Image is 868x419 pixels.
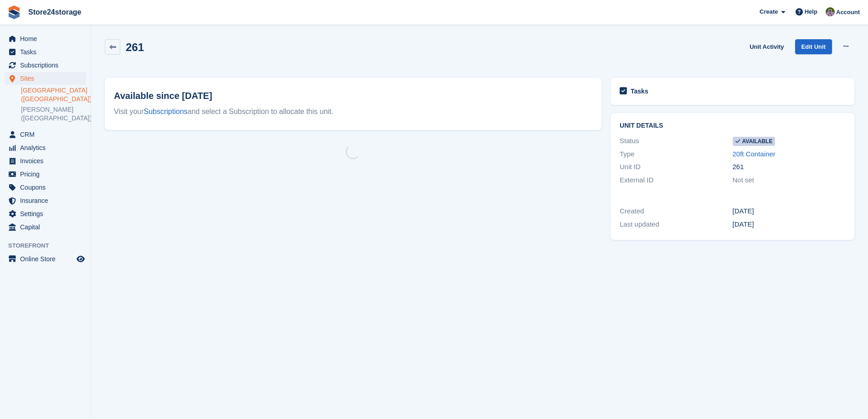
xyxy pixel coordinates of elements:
[5,181,86,194] a: menu
[620,136,732,146] div: Status
[75,253,86,264] a: Preview store
[620,219,732,230] div: Last updated
[20,46,75,58] span: Tasks
[5,168,86,181] a: menu
[5,32,86,45] a: menu
[114,106,592,117] div: Visit your and select a Subscription to allocate this unit.
[733,175,845,186] div: Not set
[144,108,188,115] a: Subscriptions
[5,194,86,207] a: menu
[20,59,75,72] span: Subscriptions
[7,5,21,19] img: stora-icon-8386f47178a22dfd0bd8f6a31ec36ba5ce8667c1dd55bd0f319d3a0aa187defe.svg
[25,5,85,20] a: Store24storage
[5,155,86,167] a: menu
[795,39,832,54] a: Edit Unit
[620,122,845,129] h2: Unit details
[733,150,776,158] a: 20ft Container
[5,59,86,72] a: menu
[20,194,75,207] span: Insurance
[760,7,778,16] span: Create
[826,7,835,16] img: Jane Welch
[20,72,75,85] span: Sites
[20,181,75,194] span: Coupons
[20,155,75,167] span: Invoices
[5,72,86,85] a: menu
[20,221,75,233] span: Capital
[21,105,86,123] a: [PERSON_NAME] ([GEOGRAPHIC_DATA])
[5,221,86,233] a: menu
[20,253,75,265] span: Online Store
[805,7,817,16] span: Help
[5,253,86,265] a: menu
[631,87,648,95] h2: Tasks
[5,141,86,154] a: menu
[733,137,776,146] span: Available
[20,128,75,141] span: CRM
[20,168,75,181] span: Pricing
[5,46,86,58] a: menu
[620,175,732,186] div: External ID
[620,149,732,160] div: Type
[746,39,787,54] a: Unit Activity
[20,141,75,154] span: Analytics
[733,162,845,172] div: 261
[836,8,860,17] span: Account
[114,89,592,103] h2: Available since [DATE]
[733,219,845,230] div: [DATE]
[620,162,732,172] div: Unit ID
[21,86,86,103] a: [GEOGRAPHIC_DATA] ([GEOGRAPHIC_DATA])
[5,207,86,220] a: menu
[5,128,86,141] a: menu
[733,206,845,217] div: [DATE]
[20,207,75,220] span: Settings
[126,41,144,53] h2: 261
[8,241,91,250] span: Storefront
[620,206,732,217] div: Created
[20,32,75,45] span: Home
